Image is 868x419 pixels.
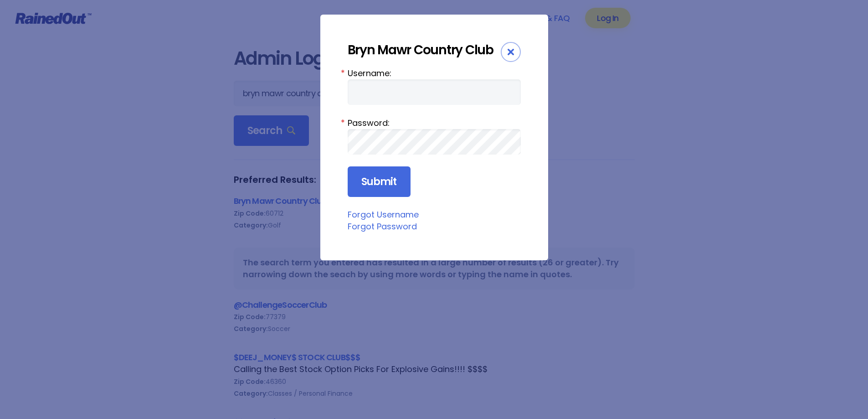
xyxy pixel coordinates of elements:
[501,42,521,62] div: Close
[348,221,417,232] a: Forgot Password
[348,42,501,58] div: Bryn Mawr Country Club
[348,209,419,220] a: Forgot Username
[348,67,521,79] label: Username:
[348,117,521,129] label: Password:
[348,166,411,197] input: Submit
